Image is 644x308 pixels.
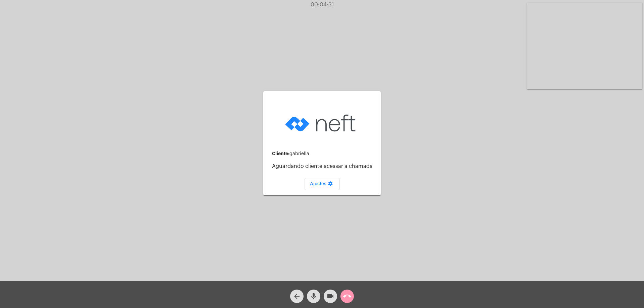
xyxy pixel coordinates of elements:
mat-icon: mic [310,292,318,300]
mat-icon: call_end [343,292,351,300]
div: gabriella [272,151,375,157]
button: Ajustes [305,178,340,190]
mat-icon: arrow_back [293,292,301,300]
mat-icon: settings [326,181,334,189]
mat-icon: videocam [326,292,334,300]
img: logo-neft-novo-2.png [283,104,361,142]
span: Ajustes [310,182,334,186]
p: Aguardando cliente acessar a chamada [272,163,375,169]
span: 00:04:31 [311,2,334,7]
strong: Cliente: [272,151,289,156]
